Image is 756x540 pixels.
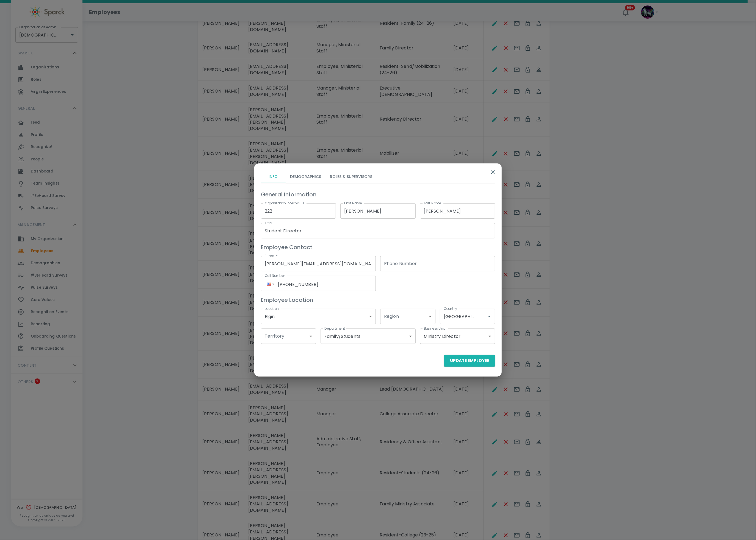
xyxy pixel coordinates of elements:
button: Update Employee [444,355,495,366]
label: First Name [344,201,362,205]
button: Open [485,313,493,320]
label: Country [444,306,457,311]
label: E-mail [265,254,278,258]
label: Cell Number [265,273,285,278]
input: e.g. E001 [261,203,336,219]
label: Department [324,326,345,331]
h6: Employee Location [261,296,495,304]
input: +1 (123) 456-7890 [380,256,495,271]
div: Ministry Director [420,329,495,344]
div: United States: + 1 [265,277,275,291]
button: Demographics [286,170,325,183]
div: Family/Students [321,329,416,344]
h6: Employee Contact [261,243,495,252]
button: Info [261,170,286,183]
input: US [442,311,477,322]
label: Business Unit [424,326,445,331]
button: Roles & Supervisors [325,170,377,183]
input: name@email.com [261,256,376,271]
input: John [340,203,415,219]
label: Last Name [424,201,441,205]
label: Title [265,221,272,225]
h6: General Information [261,190,495,199]
label: Organization Internal ID [265,201,304,205]
label: Location [265,306,279,311]
div: Elgin [261,309,376,324]
input: Doe [420,203,495,219]
div: basic tabs example [261,170,495,183]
